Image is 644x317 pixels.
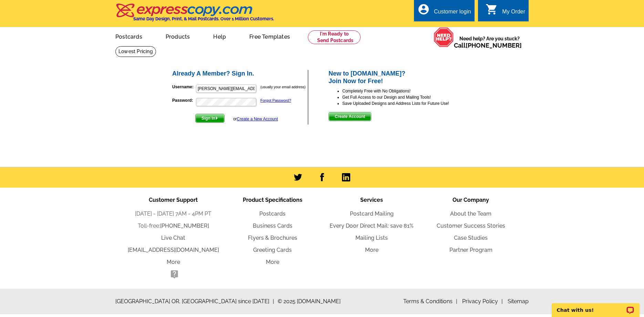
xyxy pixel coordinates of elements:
[454,35,525,49] span: Need help? Are you stuck?
[160,222,209,229] a: [PHONE_NUMBER]
[260,85,305,89] small: (usually your email address)
[342,94,473,100] li: Get Full Access to our Design and Mailing Tools!
[486,8,525,16] a: shopping_cart My Order
[350,210,394,217] a: Postcard Mailing
[266,259,279,265] a: More
[124,222,223,230] li: Toll-free:
[454,235,488,241] a: Case Studies
[124,210,223,218] li: [DATE] - [DATE] 7AM - 4PM PT
[329,112,371,121] span: Create Account
[453,197,489,203] span: Our Company
[133,16,274,21] h4: Same Day Design, Print, & Mail Postcards. Over 1 Million Customers.
[196,114,224,122] span: Sign In
[115,8,274,21] a: Same Day Design, Print, & Mail Postcards. Over 1 Million Customers.
[360,197,383,203] span: Services
[253,222,292,229] a: Business Cards
[243,197,302,203] span: Product Specifications
[466,42,522,49] a: [PHONE_NUMBER]
[449,247,492,253] a: Partner Program
[115,297,274,306] span: [GEOGRAPHIC_DATA] OR, [GEOGRAPHIC_DATA] since [DATE]
[238,28,301,44] a: Free Templates
[437,222,505,229] a: Customer Success Stories
[237,117,278,121] a: Create a New Account
[155,28,201,44] a: Products
[342,88,473,94] li: Completely Free with No Obligations!
[167,259,180,265] a: More
[259,210,285,217] a: Postcards
[342,100,473,107] li: Save Uploaded Designs and Address Lists for Future Use!
[172,97,195,103] label: Password:
[215,117,218,120] img: button-next-arrow-white.png
[253,247,292,253] a: Greeting Cards
[248,235,297,241] a: Flyers & Brochures
[434,27,454,47] img: help
[434,9,471,18] div: Customer login
[330,222,414,229] a: Every Door Direct Mail: save 81%
[365,247,378,253] a: More
[172,70,308,78] h2: Already A Member? Sign In.
[486,3,498,16] i: shopping_cart
[202,28,237,44] a: Help
[149,197,198,203] span: Customer Support
[508,298,529,305] a: Sitemap
[502,9,525,18] div: My Order
[417,3,430,16] i: account_circle
[233,116,278,122] div: or
[403,298,457,305] a: Terms & Conditions
[329,112,371,121] button: Create Account
[128,247,219,253] a: [EMAIL_ADDRESS][DOMAIN_NAME]
[454,42,522,49] span: Call
[161,235,185,241] a: Live Chat
[278,297,341,306] span: © 2025 [DOMAIN_NAME]
[547,295,644,317] iframe: LiveChat chat widget
[104,28,153,44] a: Postcards
[450,210,491,217] a: About the Team
[462,298,503,305] a: Privacy Policy
[329,70,473,85] h2: New to [DOMAIN_NAME]? Join Now for Free!
[260,98,291,102] a: Forgot Password?
[195,114,225,123] button: Sign In
[172,84,195,90] label: Username:
[355,235,388,241] a: Mailing Lists
[417,8,471,16] a: account_circle Customer login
